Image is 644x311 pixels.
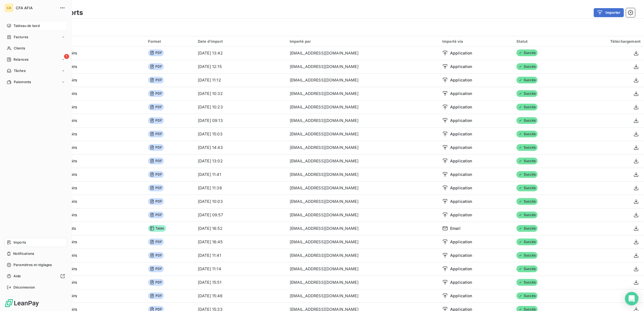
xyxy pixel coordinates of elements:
td: [EMAIL_ADDRESS][DOMAIN_NAME] [286,127,439,141]
span: Application [450,145,472,150]
div: Date d’import [198,39,283,44]
span: PDF [148,252,164,259]
span: Application [450,77,472,83]
span: Application [450,266,472,272]
div: CA [4,3,13,12]
td: [DATE] 09:13 [194,114,286,127]
span: PDF [148,265,164,272]
td: [EMAIL_ADDRESS][DOMAIN_NAME] [286,87,439,100]
td: [DATE] 10:03 [194,195,286,208]
td: [DATE] 15:46 [194,289,286,303]
td: [DATE] 16:45 [194,235,286,249]
span: PDF [148,212,164,218]
span: Succès [516,171,538,178]
span: Succès [516,265,538,272]
td: [EMAIL_ADDRESS][DOMAIN_NAME] [286,289,439,303]
span: PDF [148,292,164,299]
span: PDF [148,77,164,83]
div: Importé via [442,39,510,44]
span: Application [450,64,472,69]
td: [EMAIL_ADDRESS][DOMAIN_NAME] [286,60,439,73]
td: [DATE] 15:03 [194,127,286,141]
span: Succès [516,144,538,151]
td: [EMAIL_ADDRESS][DOMAIN_NAME] [286,100,439,114]
td: [DATE] 10:23 [194,100,286,114]
span: Application [450,212,472,218]
td: [EMAIL_ADDRESS][DOMAIN_NAME] [286,141,439,154]
td: [DATE] 11:41 [194,249,286,262]
span: Succès [516,49,538,56]
span: Tâches [14,68,26,73]
span: Succès [516,292,538,299]
td: [DATE] 13:02 [194,154,286,168]
td: [EMAIL_ADDRESS][DOMAIN_NAME] [286,276,439,289]
span: Email [450,226,461,231]
span: Application [450,91,472,96]
span: Application [450,239,472,245]
span: Déconnexion [13,285,35,290]
span: PDF [148,158,164,164]
span: Succès [516,225,538,232]
div: Téléchargement [572,39,641,44]
td: [EMAIL_ADDRESS][DOMAIN_NAME] [286,222,439,235]
span: PDF [148,185,164,191]
span: PDF [148,117,164,124]
td: [EMAIL_ADDRESS][DOMAIN_NAME] [286,114,439,127]
span: Succès [516,117,538,124]
span: PDF [148,131,164,137]
span: PDF [148,171,164,178]
td: [DATE] 16:52 [194,222,286,235]
span: PDF [148,90,164,97]
span: Application [450,104,472,110]
span: Succès [516,198,538,205]
span: Succès [516,239,538,245]
td: [EMAIL_ADDRESS][DOMAIN_NAME] [286,262,439,276]
span: Tableau de bord [13,23,40,28]
span: Succès [516,77,538,83]
td: [DATE] 15:51 [194,276,286,289]
td: [EMAIL_ADDRESS][DOMAIN_NAME] [286,168,439,181]
td: [EMAIL_ADDRESS][DOMAIN_NAME] [286,73,439,87]
div: Format [148,39,191,44]
span: Relances [13,57,28,62]
td: [EMAIL_ADDRESS][DOMAIN_NAME] [286,154,439,168]
span: PDF [148,279,164,286]
td: [EMAIL_ADDRESS][DOMAIN_NAME] [286,249,439,262]
div: Statut [516,39,566,44]
span: Succès [516,185,538,191]
a: Aide [4,272,67,281]
td: [EMAIL_ADDRESS][DOMAIN_NAME] [286,208,439,222]
span: Paramètres et réglages [13,262,52,267]
span: Application [450,131,472,137]
span: CFA AFIA [16,6,56,10]
span: Imports [13,240,26,245]
td: [EMAIL_ADDRESS][DOMAIN_NAME] [286,235,439,249]
td: [DATE] 11:14 [194,262,286,276]
span: Application [450,253,472,258]
td: [DATE] 11:12 [194,73,286,87]
span: PDF [148,144,164,151]
span: Succès [516,104,538,110]
span: Succès [516,279,538,286]
td: [DATE] 11:41 [194,168,286,181]
div: Importé par [290,39,436,44]
span: PDF [148,239,164,245]
span: Succès [516,63,538,70]
span: Table [148,225,166,232]
span: PDF [148,63,164,70]
td: [DATE] 09:57 [194,208,286,222]
span: Clients [14,46,25,51]
div: Open Intercom Messenger [625,292,638,305]
span: Succès [516,158,538,164]
span: Paiements [14,80,31,85]
td: [DATE] 13:42 [194,46,286,60]
td: [DATE] 11:38 [194,181,286,195]
td: [DATE] 12:15 [194,60,286,73]
span: Application [450,293,472,299]
td: [DATE] 10:32 [194,87,286,100]
span: Application [450,199,472,204]
td: [DATE] 14:43 [194,141,286,154]
span: Succès [516,90,538,97]
td: [EMAIL_ADDRESS][DOMAIN_NAME] [286,181,439,195]
div: Import [27,39,141,44]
